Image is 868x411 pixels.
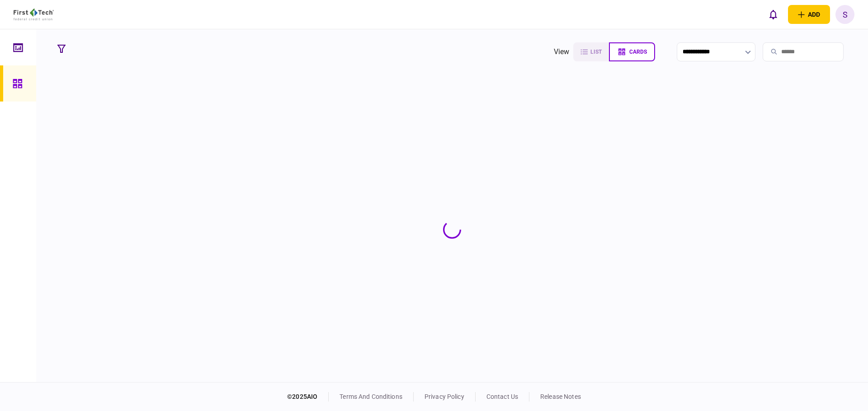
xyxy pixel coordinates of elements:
[287,392,329,402] div: © 2025 AIO
[486,393,518,400] a: contact us
[609,42,655,61] button: cards
[573,42,609,61] button: list
[629,49,647,55] span: cards
[425,393,464,400] a: privacy policy
[540,393,581,400] a: release notes
[788,5,830,24] button: open adding identity options
[590,49,602,55] span: list
[835,5,854,24] button: S
[554,46,570,57] div: view
[14,9,54,20] img: client company logo
[764,5,783,24] button: open notifications list
[340,393,402,400] a: terms and conditions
